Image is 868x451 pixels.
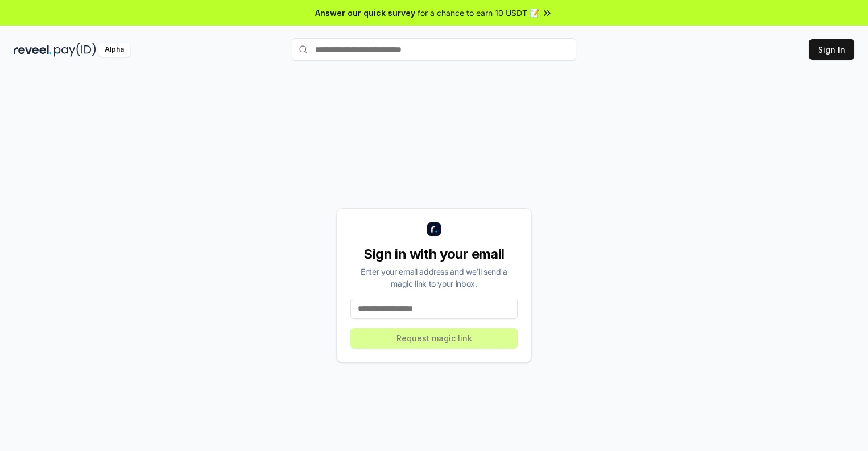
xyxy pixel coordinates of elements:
[350,266,518,289] div: Enter your email address and we’ll send a magic link to your inbox.
[14,43,52,57] img: reveel_dark
[54,43,96,57] img: pay_id
[98,43,130,57] div: Alpha
[418,7,539,19] span: for a chance to earn 10 USDT 📝
[427,222,441,236] img: logo_small
[315,7,415,19] span: Answer our quick survey
[809,39,854,60] button: Sign In
[350,245,518,263] div: Sign in with your email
